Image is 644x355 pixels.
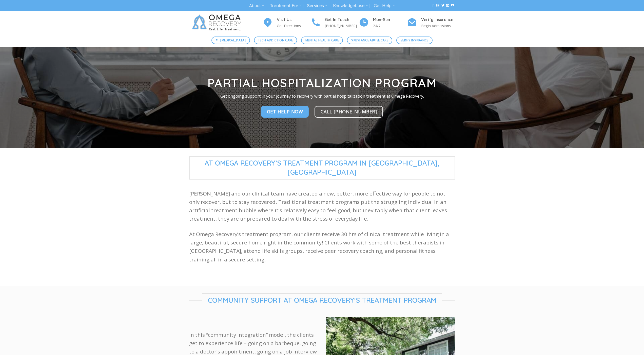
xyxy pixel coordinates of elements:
[315,106,383,118] a: Call [PHONE_NUMBER]
[189,11,246,34] img: Omega Recovery
[321,108,377,115] span: Call [PHONE_NUMBER]
[373,23,407,29] p: 24/7
[325,23,359,29] p: [PHONE_NUMBER]
[311,16,359,29] a: Get In Touch [PHONE_NUMBER]
[189,230,455,264] p: At Omega Recovery’s treatment program, our clients receive 30 hrs of clinical treatment while liv...
[421,23,455,29] p: Begin Admissions
[254,37,297,44] a: Tech Addiction Care
[202,293,442,308] span: Community support at omega recovery's treatment program
[401,38,428,43] span: Verify Insurance
[436,4,439,7] a: Follow on Instagram
[451,4,454,7] a: Follow on YouTube
[211,37,250,44] a: [MEDICAL_DATA]
[301,37,343,44] a: Mental Health Care
[249,1,264,10] a: About
[441,4,444,7] a: Follow on Twitter
[374,1,395,10] a: Get Help
[305,38,339,43] span: Mental Health Care
[373,16,407,23] h4: Mon-Sun
[432,4,435,7] a: Follow on Facebook
[396,37,433,44] a: Verify Insurance
[207,76,437,90] strong: Partial Hospitalization Program
[325,16,359,23] h4: Get In Touch
[446,4,449,7] a: Send us an email
[277,23,311,29] p: Get Directions
[277,16,311,23] h4: Visit Us
[185,93,459,100] p: Get ongoing support in your journey to recovery with partial hospitalization treatment at Omega R...
[189,156,455,179] span: At Omega Recovery’s Treatment Program in [GEOGRAPHIC_DATA],[GEOGRAPHIC_DATA]
[261,106,309,118] a: Get Help Now
[347,37,392,44] a: Substance Abuse Care
[267,108,303,115] span: Get Help Now
[351,38,388,43] span: Substance Abuse Care
[333,1,368,10] a: Knowledgebase
[307,1,327,10] a: Services
[270,1,302,10] a: Treatment For
[258,38,293,43] span: Tech Addiction Care
[220,38,246,43] span: [MEDICAL_DATA]
[407,16,455,29] a: Verify Insurance Begin Admissions
[263,16,311,29] a: Visit Us Get Directions
[189,189,455,223] p: [PERSON_NAME] and our clinical team have created a new, better, more effective way for people to ...
[421,16,455,23] h4: Verify Insurance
